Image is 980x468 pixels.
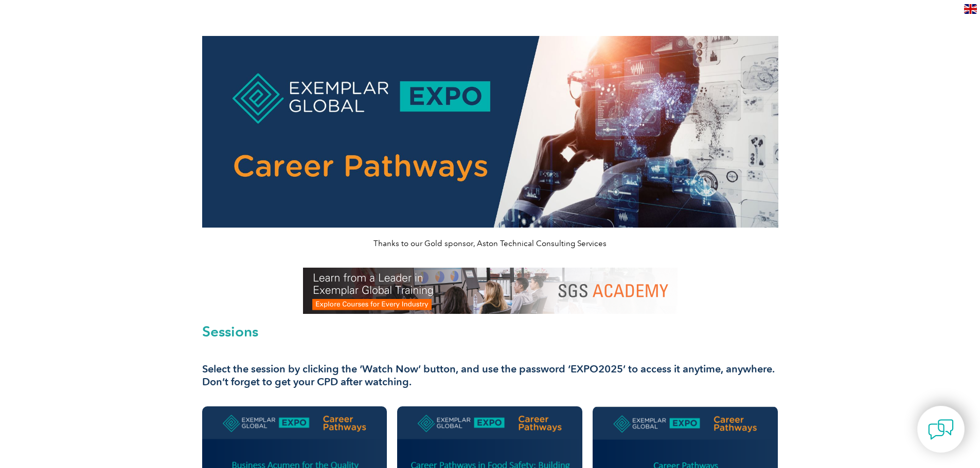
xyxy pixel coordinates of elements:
h3: Select the session by clicking the ‘Watch Now’ button, and use the password ‘EXPO2025’ to access ... [202,363,778,388]
h2: Sessions [202,324,778,339]
img: contact-chat.png [928,417,954,442]
p: Thanks to our Gold sponsor, Aston Technical Consulting Services [202,238,778,249]
img: SGS [303,268,678,314]
img: en [964,4,977,14]
img: career pathways [202,36,778,228]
